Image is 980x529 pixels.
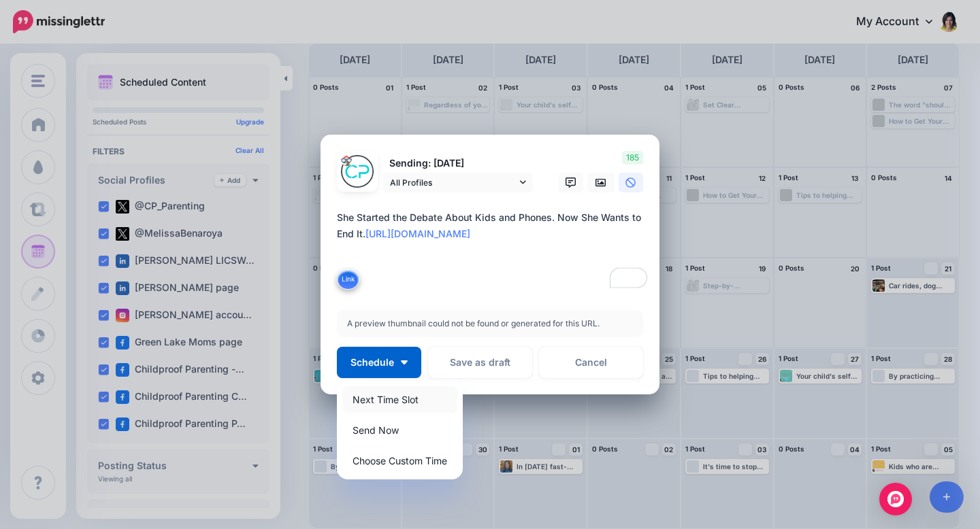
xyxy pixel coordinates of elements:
[342,417,457,443] a: Send Now
[879,483,912,515] div: Open Intercom Messenger
[539,347,643,378] a: Cancel
[337,209,650,291] textarea: To enrich screen reader interactions, please activate Accessibility in Grammarly extension settings
[342,447,457,474] a: Choose Custom Time
[390,175,517,190] span: All Profiles
[350,358,394,367] span: Schedule
[383,173,533,192] a: All Profiles
[622,151,643,165] span: 185
[401,360,408,364] img: arrow-down-white.png
[383,156,533,171] p: Sending: [DATE]
[428,347,532,378] button: Save as draft
[337,269,359,290] button: Link
[337,347,421,378] button: Schedule
[337,209,650,258] div: She Started the Debate About Kids and Phones. Now She Wants to End It.
[337,381,463,479] div: Schedule
[341,155,352,166] img: m4TxC25U0p6-bsa103574.png
[337,310,643,337] div: A preview thumbnail could not be found or generated for this URL.
[342,386,457,413] a: Next Time Slot
[341,155,374,188] img: 19764458_1942628119316101_914729859685548032_a-bsa100016.jpg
